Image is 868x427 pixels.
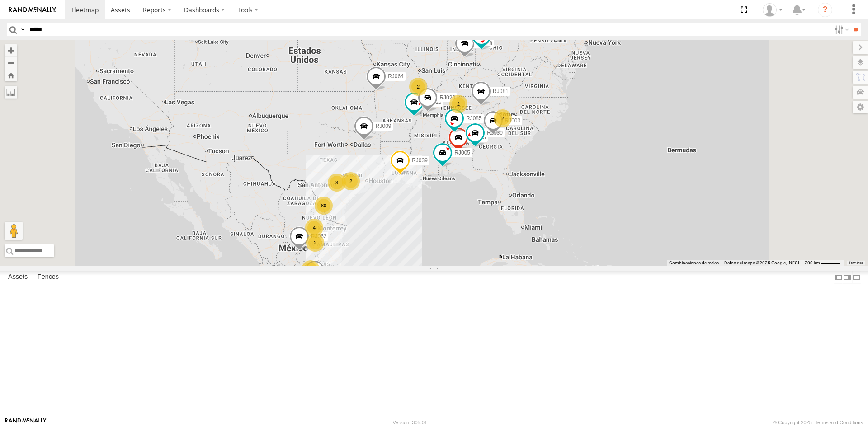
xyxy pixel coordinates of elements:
[802,260,844,266] button: Escala del mapa: 200 km por 42 píxeles
[426,99,442,105] span: RJ015
[5,56,17,69] button: Zoom out
[4,271,32,284] label: Assets
[487,130,503,136] span: RJ030
[5,69,17,81] button: Zoom Home
[493,88,509,94] span: RJ081
[439,94,455,101] span: RJ020
[759,3,786,17] div: Josue Jimenez
[853,101,868,113] label: Map Settings
[409,78,427,96] div: 2
[454,149,470,155] span: RJ005
[9,7,56,13] img: rand-logo.svg
[470,134,486,141] span: RJ108
[815,420,863,425] a: Terms and Conditions
[315,197,333,215] div: 80
[5,222,23,240] button: Arrastra al hombrecito al mapa para abrir Street View
[449,95,467,113] div: 2
[302,260,320,278] div: 2
[494,109,512,127] div: 2
[342,172,360,190] div: 2
[849,261,863,265] a: Términos
[5,418,47,427] a: Visit our Website
[843,271,852,284] label: Dock Summary Table to the Right
[505,117,521,124] span: RJ003
[19,23,26,36] label: Search Query
[476,40,492,46] span: RJ028
[834,271,843,284] label: Dock Summary Table to the Left
[412,157,428,164] span: RJ039
[466,115,482,122] span: RJ085
[376,122,392,129] span: RJ009
[773,420,863,425] div: © Copyright 2025 -
[818,3,832,17] i: ?
[805,260,820,265] span: 200 km
[5,86,17,99] label: Measure
[328,174,346,192] div: 3
[33,271,63,284] label: Fences
[669,260,719,266] button: Combinaciones de teclas
[5,44,17,56] button: Zoom in
[393,420,427,425] div: Version: 305.01
[831,23,850,36] label: Search Filter Options
[724,260,799,265] span: Datos del mapa ©2025 Google, INEGI
[305,219,323,237] div: 4
[388,73,404,80] span: RJ064
[306,234,324,252] div: 2
[852,271,861,284] label: Hide Summary Table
